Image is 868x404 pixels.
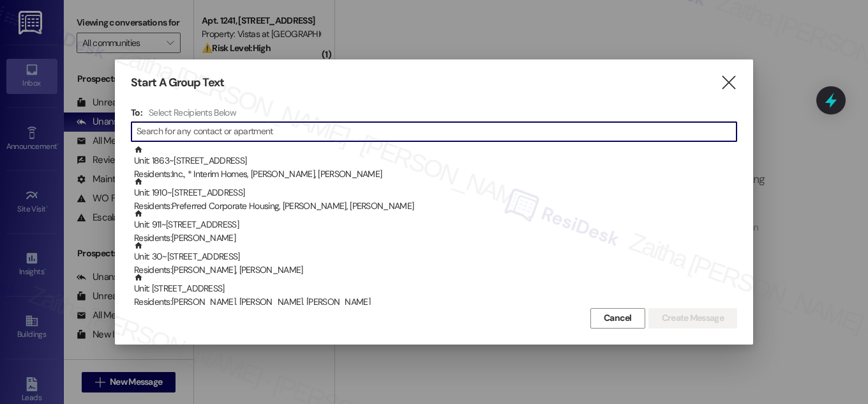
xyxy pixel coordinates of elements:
div: Unit: 30~[STREET_ADDRESS] [134,241,737,277]
h3: To: [131,107,142,118]
div: Residents: [PERSON_NAME], [PERSON_NAME], [PERSON_NAME] [134,295,737,309]
i:  [720,76,737,89]
div: Residents: [PERSON_NAME] [134,231,737,245]
input: Search for any contact or apartment [137,123,737,141]
div: Unit: 1910~[STREET_ADDRESS]Residents:Preferred Corporate Housing, [PERSON_NAME], [PERSON_NAME] [131,177,737,209]
div: Unit: 1910~[STREET_ADDRESS] [134,177,737,214]
div: Unit: 911~[STREET_ADDRESS] [134,209,737,245]
button: Create Message [648,308,737,329]
div: Unit: 911~[STREET_ADDRESS]Residents:[PERSON_NAME] [131,209,737,241]
div: Unit: 30~[STREET_ADDRESS]Residents:[PERSON_NAME], [PERSON_NAME] [131,241,737,273]
div: Unit: [STREET_ADDRESS] [134,273,737,309]
span: Create Message [662,311,724,325]
span: Cancel [604,311,632,325]
div: Unit: 1863~[STREET_ADDRESS] [134,145,737,182]
div: Residents: Inc., * Interim Homes, [PERSON_NAME], [PERSON_NAME] [134,167,737,181]
button: Cancel [590,308,645,329]
div: Unit: [STREET_ADDRESS]Residents:[PERSON_NAME], [PERSON_NAME], [PERSON_NAME] [131,273,737,305]
h4: Select Recipients Below [149,107,236,118]
div: Residents: Preferred Corporate Housing, [PERSON_NAME], [PERSON_NAME] [134,199,737,213]
div: Residents: [PERSON_NAME], [PERSON_NAME] [134,263,737,277]
div: Unit: 1863~[STREET_ADDRESS]Residents:Inc., * Interim Homes, [PERSON_NAME], [PERSON_NAME] [131,145,737,177]
h3: Start A Group Text [131,75,224,90]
